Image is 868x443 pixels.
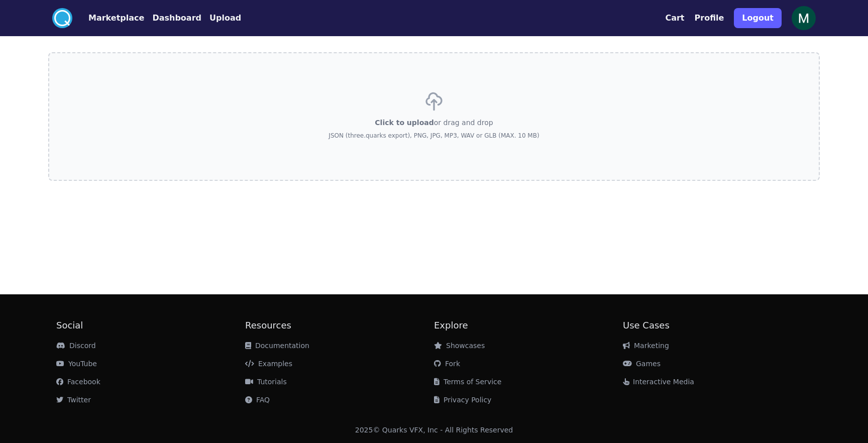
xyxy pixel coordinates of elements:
[72,12,144,24] a: Marketplace
[56,342,96,350] a: Discord
[434,360,460,368] a: Fork
[434,396,491,404] a: Privacy Policy
[144,12,201,24] a: Dashboard
[434,378,501,386] a: Terms of Service
[56,378,100,386] a: Facebook
[623,318,812,333] h2: Use Cases
[56,396,91,404] a: Twitter
[434,318,623,333] h2: Explore
[209,12,241,24] button: Upload
[665,12,684,24] button: Cart
[623,378,694,386] a: Interactive Media
[245,360,292,368] a: Examples
[56,360,97,368] a: YouTube
[355,425,513,435] div: 2025 © Quarks VFX, Inc - All Rights Reserved
[329,132,539,140] p: JSON (three.quarks export), PNG, JPG, MP3, WAV or GLB (MAX. 10 MB)
[245,318,434,333] h2: Resources
[375,118,493,128] p: or drag and drop
[792,6,816,30] img: profile
[734,8,782,28] button: Logout
[375,119,433,127] span: Click to upload
[623,360,661,368] a: Games
[695,12,724,24] button: Profile
[56,318,245,333] h2: Social
[623,342,669,350] a: Marketing
[152,12,201,24] button: Dashboard
[734,4,782,32] a: Logout
[245,342,309,350] a: Documentation
[434,342,485,350] a: Showcases
[201,12,241,24] a: Upload
[88,12,144,24] button: Marketplace
[245,396,270,404] a: FAQ
[245,378,287,386] a: Tutorials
